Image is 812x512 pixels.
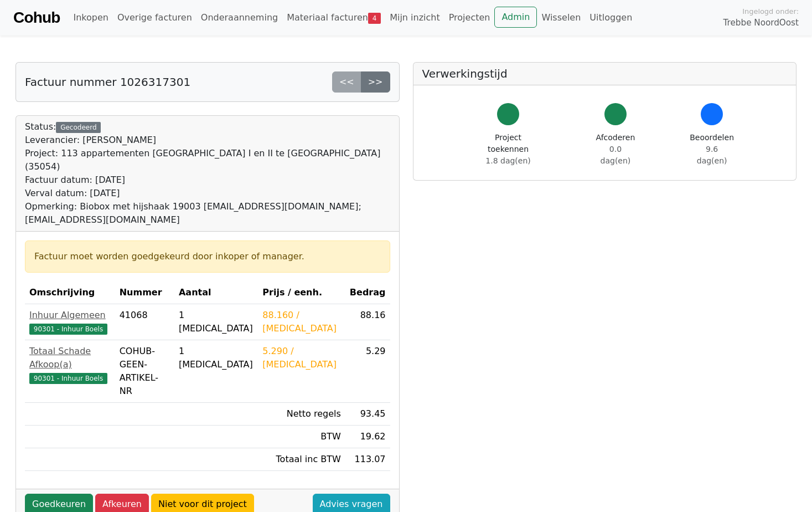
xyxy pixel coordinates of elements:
[601,145,631,165] span: 0.0 dag(en)
[115,304,174,340] td: 41068
[29,309,111,322] div: Inhuur Algemeen
[13,4,60,31] a: Cohub
[179,345,254,371] div: 1 [MEDICAL_DATA]
[690,132,734,167] div: Beoordelen
[29,324,107,335] span: 90301 - Inhuur Boels
[537,7,585,29] a: Wisselen
[485,156,530,165] span: 1.8 dag(en)
[179,309,254,335] div: 1 [MEDICAL_DATA]
[345,281,390,304] th: Bedrag
[115,340,174,403] td: COHUB-GEEN-ARTIKEL-NR
[282,7,385,29] a: Materiaal facturen4
[258,281,345,304] th: Prijs / eenh.
[444,7,495,29] a: Projecten
[25,120,390,227] div: Status:
[262,345,341,371] div: 5.290 / [MEDICAL_DATA]
[475,132,541,167] div: Project toekennen
[723,17,799,29] span: Trebbe NoordOost
[25,187,390,200] div: Verval datum: [DATE]
[29,309,111,335] a: Inhuur Algemeen90301 - Inhuur Boels
[345,426,390,448] td: 19.62
[25,173,390,187] div: Factuur datum: [DATE]
[34,250,381,263] div: Factuur moet worden goedgekeurd door inkoper of manager.
[385,7,444,29] a: Mijn inzicht
[25,147,390,173] div: Project: 113 appartementen [GEOGRAPHIC_DATA] I en II te [GEOGRAPHIC_DATA] (35054)
[29,373,107,384] span: 90301 - Inhuur Boels
[585,7,637,29] a: Uitloggen
[422,67,788,80] h5: Verwerkingstijd
[113,7,196,29] a: Overige facturen
[196,7,282,29] a: Onderaanneming
[368,13,381,24] span: 4
[345,448,390,471] td: 113.07
[594,132,637,167] div: Afcoderen
[697,145,727,165] span: 9.6 dag(en)
[345,340,390,403] td: 5.29
[25,134,390,147] div: Leverancier: [PERSON_NAME]
[69,7,112,29] a: Inkopen
[29,345,111,385] a: Totaal Schade Afkoop(a)90301 - Inhuur Boels
[25,200,390,227] div: Opmerking: Biobox met hijshaak 19003 [EMAIL_ADDRESS][DOMAIN_NAME]; [EMAIL_ADDRESS][DOMAIN_NAME]
[361,71,390,93] a: >>
[174,281,258,304] th: Aantal
[29,345,111,371] div: Totaal Schade Afkoop(a)
[258,448,345,471] td: Totaal inc BTW
[262,309,341,335] div: 88.160 / [MEDICAL_DATA]
[494,7,537,28] a: Admin
[345,403,390,426] td: 93.45
[258,403,345,426] td: Netto regels
[115,281,174,304] th: Nummer
[25,75,190,89] h5: Factuur nummer 1026317301
[56,122,101,133] div: Gecodeerd
[742,6,799,17] span: Ingelogd onder:
[345,304,390,340] td: 88.16
[258,426,345,448] td: BTW
[25,281,115,304] th: Omschrijving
